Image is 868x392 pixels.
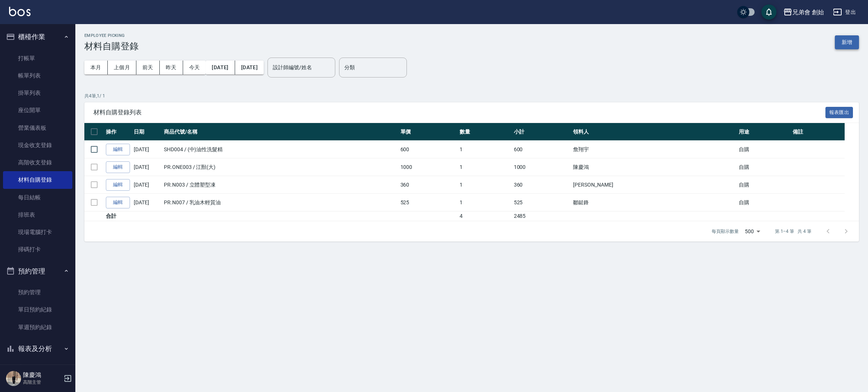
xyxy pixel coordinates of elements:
button: 櫃檯作業 [3,27,72,47]
button: 登出 [830,5,859,19]
td: 合計 [104,211,132,221]
td: 詹翔宇 [571,141,737,158]
button: [DATE] [206,61,235,74]
button: 報表及分析 [3,339,72,359]
button: 兄弟會 創始 [780,5,827,20]
td: SHD004 / (中)油性洗髮精 [162,141,399,158]
span: 材料自購登錄列表 [93,109,825,116]
td: 525 [512,194,572,211]
a: 現場電腦打卡 [3,223,72,241]
img: Logo [9,7,31,16]
td: [PERSON_NAME] [571,176,737,194]
button: 新增 [835,35,859,49]
button: 預約管理 [3,261,72,281]
a: 打帳單 [3,50,72,67]
button: 今天 [183,61,206,74]
td: 4 [458,211,512,221]
a: 掛單列表 [3,84,72,102]
td: PR.N007 / 乳油木輕質油 [162,194,399,211]
td: 自購 [737,141,791,158]
a: 帳單列表 [3,67,72,84]
th: 單價 [399,123,458,141]
a: 營業儀表板 [3,119,72,137]
td: 1 [458,158,512,176]
a: 單週預約紀錄 [3,319,72,336]
td: 600 [512,141,572,158]
h5: 陳慶鴻 [23,371,61,379]
button: save [761,5,776,20]
a: 掃碼打卡 [3,241,72,258]
th: 數量 [458,123,512,141]
button: 客戶管理 [3,358,72,378]
td: 1 [458,176,512,194]
a: 編輯 [106,179,130,191]
th: 領料人 [571,123,737,141]
td: 鄒鋌鋒 [571,194,737,211]
td: 1000 [512,158,572,176]
a: 編輯 [106,161,130,173]
a: 新增 [835,38,859,46]
div: 兄弟會 創始 [792,8,824,17]
a: 座位開單 [3,102,72,119]
p: 共 4 筆, 1 / 1 [84,93,859,99]
td: 自購 [737,158,791,176]
th: 備註 [791,123,845,141]
button: 報表匯出 [825,107,853,119]
td: [DATE] [132,194,162,211]
button: 本月 [84,61,108,74]
th: 日期 [132,123,162,141]
h2: Employee Picking [84,33,139,38]
td: 600 [399,141,458,158]
a: 高階收支登錄 [3,154,72,171]
td: 2485 [512,211,572,221]
td: 1 [458,141,512,158]
td: 360 [399,176,458,194]
a: 排班表 [3,206,72,223]
th: 商品代號/名稱 [162,123,399,141]
td: PR.N003 / 立體塑型凍 [162,176,399,194]
a: 編輯 [106,144,130,155]
p: 每頁顯示數量 [712,228,739,235]
td: 自購 [737,194,791,211]
button: 昨天 [160,61,183,74]
td: [DATE] [132,176,162,194]
button: 前天 [136,61,160,74]
td: 1 [458,194,512,211]
a: 報表匯出 [825,108,853,115]
td: 360 [512,176,572,194]
a: 單日預約紀錄 [3,301,72,318]
th: 小計 [512,123,572,141]
button: [DATE] [235,61,264,74]
div: 500 [742,221,763,242]
img: Person [6,371,21,386]
td: [DATE] [132,158,162,176]
a: 現金收支登錄 [3,137,72,154]
td: PR.ONE003 / 江獸(大) [162,158,399,176]
button: 上個月 [108,61,136,74]
th: 用途 [737,123,791,141]
td: 自購 [737,176,791,194]
th: 操作 [104,123,132,141]
td: [DATE] [132,141,162,158]
td: 1000 [399,158,458,176]
td: 陳慶鴻 [571,158,737,176]
h3: 材料自購登錄 [84,41,139,52]
a: 每日結帳 [3,189,72,206]
a: 材料自購登錄 [3,171,72,188]
p: 高階主管 [23,379,61,386]
td: 525 [399,194,458,211]
a: 編輯 [106,197,130,208]
p: 第 1–4 筆 共 4 筆 [775,228,811,235]
a: 預約管理 [3,284,72,301]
